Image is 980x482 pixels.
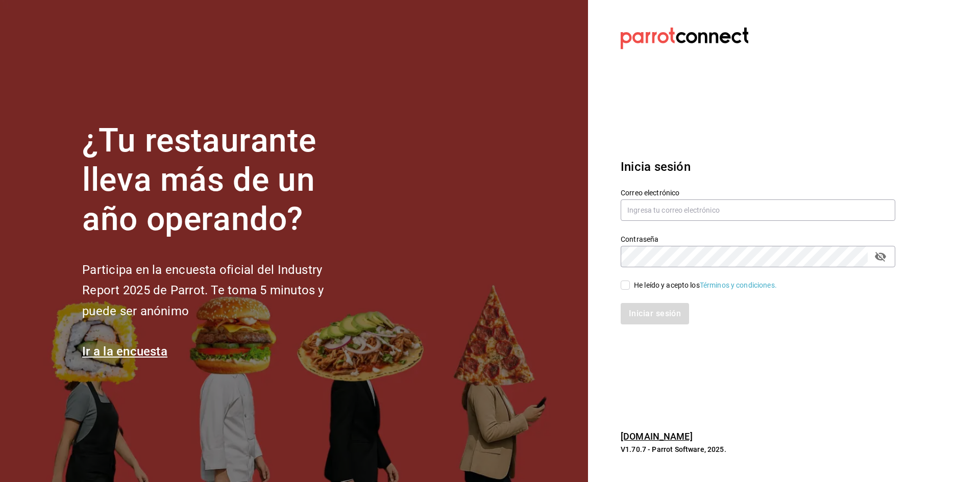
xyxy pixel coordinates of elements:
[621,431,693,442] a: [DOMAIN_NAME]
[82,344,167,359] a: Ir a la encuesta
[82,121,358,239] h1: ¿Tu restaurante lleva más de un año operando?
[634,280,777,291] div: He leído y acepto los
[700,281,777,289] a: Términos y condiciones.
[621,158,895,176] h3: Inicia sesión
[621,444,895,454] p: V1.70.7 - Parrot Software, 2025.
[621,189,895,196] label: Correo electrónico
[621,236,895,243] label: Contraseña
[872,248,889,265] button: passwordField
[621,199,895,221] input: Ingresa tu correo electrónico
[82,260,358,322] h2: Participa en la encuesta oficial del Industry Report 2025 de Parrot. Te toma 5 minutos y puede se...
